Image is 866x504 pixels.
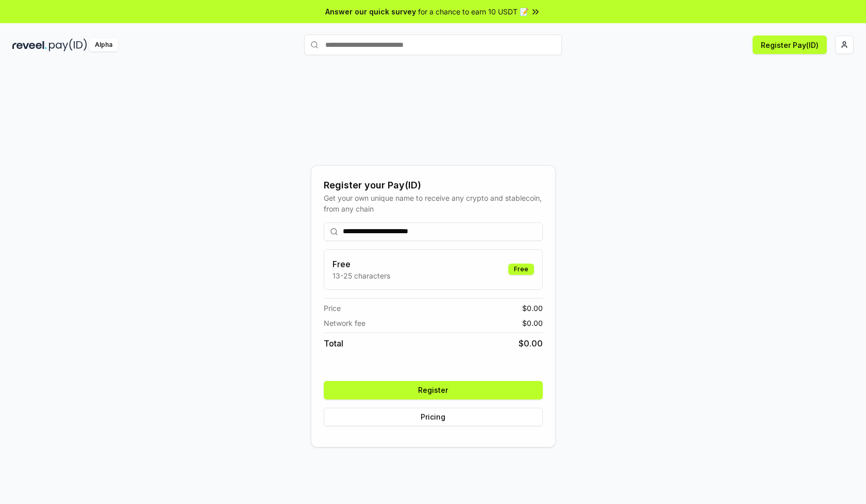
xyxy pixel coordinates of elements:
button: Pricing [324,408,543,426]
span: Price [324,303,341,314]
div: Get your own unique name to receive any crypto and stablecoin, from any chain [324,193,543,214]
span: Total [324,337,343,350]
span: Answer our quick survey [325,6,416,17]
span: $ 0.00 [519,337,543,350]
img: pay_id [49,39,87,51]
img: reveel_dark [12,39,47,51]
h3: Free [332,258,390,270]
span: $ 0.00 [522,303,543,314]
button: Register [324,381,543,399]
p: 13-25 characters [332,270,390,281]
div: Alpha [89,39,118,51]
div: Register your Pay(ID) [324,178,543,193]
span: $ 0.00 [522,318,543,328]
span: for a chance to earn 10 USDT 📝 [418,6,528,17]
div: Free [508,264,534,275]
span: Network fee [324,318,365,328]
button: Register Pay(ID) [753,36,827,54]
